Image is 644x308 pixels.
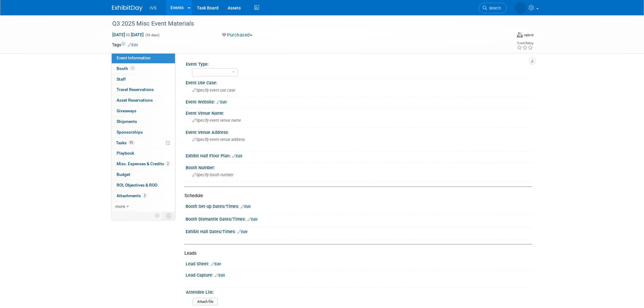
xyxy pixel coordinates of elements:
span: Tasks [116,140,135,145]
span: 2 [166,162,170,166]
a: Event Information [112,53,175,63]
div: Event Format [471,32,534,41]
img: ExhibitDay [112,5,142,11]
span: to [125,32,131,37]
span: Asset Reservations [117,98,153,103]
a: Edit [217,100,227,104]
span: Sponsorships [117,130,143,135]
span: Specify booth number [192,173,233,177]
a: Playbook [112,148,175,159]
img: Format-Hybrid.png [517,33,523,37]
a: Edit [237,230,247,234]
div: Exhibit Hall Dates/Times: [186,227,532,235]
span: 0% [128,140,135,145]
button: Purchased [220,32,255,38]
span: Booth not reserved yet [130,66,135,71]
a: ROI, Objectives & ROO [112,180,175,191]
div: Event Website: [186,97,532,105]
td: Toggle Event Tabs [163,212,175,220]
span: Specify event venue address [192,137,245,142]
a: Edit [211,262,221,266]
div: Event Use Case: [186,78,532,86]
div: Booth Dismantle Dates/Times: [186,215,532,222]
a: Giveaways [112,106,175,116]
span: Specify event venue name [192,118,241,123]
span: Misc. Expenses & Credits [117,161,170,166]
span: Travel Reservations [117,87,154,92]
a: Edit [241,205,251,209]
div: Event Type: [186,60,529,67]
a: Edit [247,217,257,222]
div: Attendee List: [186,288,529,295]
div: Lead Capture: [186,271,532,278]
div: Event Venue Name: [186,109,532,116]
span: Playbook [117,151,134,156]
div: Booth Set-up Dates/Times: [186,202,532,210]
span: Specify event use case [192,88,235,93]
div: Event Rating [517,42,533,45]
div: Hybrid [524,33,534,37]
span: (92 days) [145,33,159,37]
span: 2 [142,193,147,198]
img: Kyle Shelstad [515,2,526,14]
a: Shipments [112,117,175,127]
div: Lead Sheet: [186,259,532,267]
a: Misc. Expenses & Credits2 [112,159,175,169]
a: Attachments2 [112,191,175,201]
a: Edit [232,154,242,158]
div: Exhibit Hall Floor Plan: [186,151,532,159]
div: Schedule [184,193,527,199]
a: Edit [128,43,138,47]
a: Staff [112,74,175,85]
span: Booth [117,66,135,71]
a: more [112,201,175,212]
span: more [115,204,125,209]
div: Event Venue Address: [186,128,532,135]
a: Sponsorships [112,127,175,138]
td: Tags [112,42,138,48]
span: IVS [150,5,157,10]
span: [DATE] [DATE] [112,32,144,37]
a: Budget [112,170,175,180]
span: Giveaways [117,108,136,113]
span: Event Information [117,55,151,60]
a: Search [479,3,507,13]
a: Tasks0% [112,138,175,148]
span: Staff [117,77,126,82]
span: ROI, Objectives & ROO [117,183,157,187]
span: Search [487,6,501,10]
a: Booth [112,64,175,74]
div: Event Format [517,32,534,38]
div: Leads [184,250,527,257]
a: Edit [215,273,225,278]
div: Booth Number: [186,163,532,171]
a: Asset Reservations [112,95,175,106]
span: Shipments [117,119,137,124]
span: Attachments [117,193,147,198]
div: Q3 2025 Misc Event Materials [110,18,498,29]
a: Travel Reservations [112,85,175,95]
td: Personalize Event Tab Strip [152,212,163,220]
span: Budget [117,172,130,177]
